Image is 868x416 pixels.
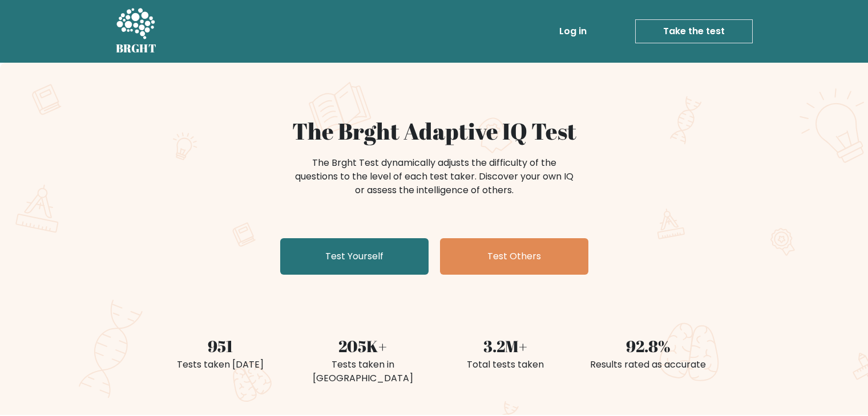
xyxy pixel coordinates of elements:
[440,238,588,275] a: Test Others
[584,358,713,372] div: Results rated as accurate
[441,334,570,358] div: 3.2M+
[156,334,285,358] div: 951
[156,117,713,145] h1: The Brght Adaptive IQ Test
[555,20,591,43] a: Log in
[635,19,753,43] a: Take the test
[292,156,577,197] div: The Brght Test dynamically adjusts the difficulty of the questions to the level of each test take...
[441,358,570,372] div: Total tests taken
[156,358,285,372] div: Tests taken [DATE]
[298,358,427,385] div: Tests taken in [GEOGRAPHIC_DATA]
[298,334,427,358] div: 205K+
[584,334,713,358] div: 92.8%
[280,238,429,275] a: Test Yourself
[116,5,157,58] a: BRGHT
[116,42,157,55] h5: BRGHT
